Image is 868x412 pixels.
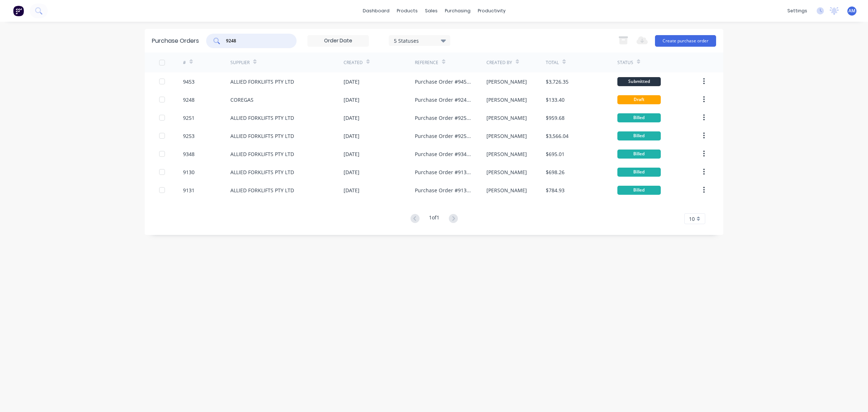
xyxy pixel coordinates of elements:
[344,132,359,140] div: [DATE]
[230,114,294,122] div: ALLIED FORKLIFTS PTY LTD
[183,59,186,66] div: #
[429,214,439,224] div: 1 of 1
[344,78,359,85] div: [DATE]
[230,96,254,104] div: COREGAS
[183,78,195,85] div: 9453
[344,59,363,66] div: Created
[617,77,661,86] div: Submitted
[486,114,527,122] div: [PERSON_NAME]
[415,168,472,176] div: Purchase Order #9130 - ALLIED FORKLIFTS PTY LTD
[152,37,199,45] div: Purchase Orders
[486,96,527,104] div: [PERSON_NAME]
[546,132,569,140] div: $3,566.04
[486,78,527,85] div: [PERSON_NAME]
[848,8,855,14] span: AM
[486,168,527,176] div: [PERSON_NAME]
[415,114,472,122] div: Purchase Order #9251 - ALLIED FORKLIFTS PTY LTD
[689,215,695,223] span: 10
[617,59,633,66] div: Status
[546,114,565,122] div: $959.68
[415,186,472,194] div: Purchase Order #9131 - ALLIED FORKLIFTS PTY LTD
[183,96,195,104] div: 9248
[441,5,474,16] div: purchasing
[394,37,446,44] div: 5 Statuses
[393,5,421,16] div: products
[230,186,294,194] div: ALLIED FORKLIFTS PTY LTD
[359,5,393,16] a: dashboard
[486,132,527,140] div: [PERSON_NAME]
[344,96,359,104] div: [DATE]
[230,168,294,176] div: ALLIED FORKLIFTS PTY LTD
[617,113,661,122] div: Billed
[617,131,661,140] div: Billed
[784,5,811,16] div: settings
[415,132,472,140] div: Purchase Order #9253 - ALLIED FORKLIFTS PTY LTD
[13,5,24,16] img: Factory
[415,96,472,104] div: Purchase Order #9248 - COREGAS
[344,150,359,158] div: [DATE]
[183,150,195,158] div: 9348
[230,59,250,66] div: Supplier
[546,150,565,158] div: $695.01
[546,168,565,176] div: $698.26
[617,186,661,195] div: Billed
[655,35,716,47] button: Create purchase order
[183,168,195,176] div: 9130
[415,78,472,85] div: Purchase Order #9453 - ALLIED FORKLIFTS PTY LTD
[344,114,359,122] div: [DATE]
[486,59,512,66] div: Created By
[421,5,441,16] div: sales
[415,150,472,158] div: Purchase Order #9348 ALLIED FORKLIFTS PTY LTD
[486,186,527,194] div: [PERSON_NAME]
[617,168,661,177] div: Billed
[183,186,195,194] div: 9131
[230,132,294,140] div: ALLIED FORKLIFTS PTY LTD
[415,59,438,66] div: Reference
[486,150,527,158] div: [PERSON_NAME]
[183,114,195,122] div: 9251
[617,95,661,104] div: Draft
[183,132,195,140] div: 9253
[230,150,294,158] div: ALLIED FORKLIFTS PTY LTD
[546,96,565,104] div: $133.40
[546,186,565,194] div: $784.93
[225,37,285,45] input: Search purchase orders...
[546,59,559,66] div: Total
[344,186,359,194] div: [DATE]
[474,5,509,16] div: productivity
[308,35,369,46] input: Order Date
[617,150,661,159] div: Billed
[230,78,294,85] div: ALLIED FORKLIFTS PTY LTD
[344,168,359,176] div: [DATE]
[546,78,569,85] div: $3,726.35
